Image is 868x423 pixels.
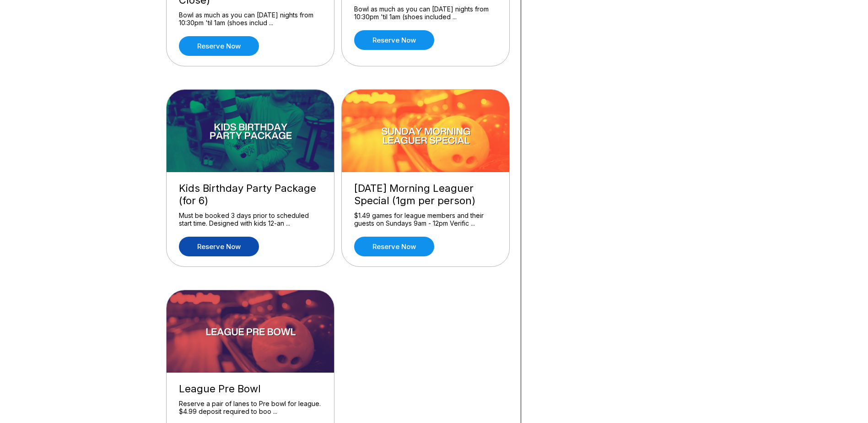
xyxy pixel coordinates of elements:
[179,383,322,395] div: League Pre Bowl
[354,211,497,228] div: $1.49 games for league members and their guests on Sundays 9am - 12pm Verific ...
[342,90,510,172] img: Sunday Morning Leaguer Special (1gm per person)
[167,290,335,373] img: League Pre Bowl
[179,400,322,416] div: Reserve a pair of lanes to Pre bowl for league. $4.99 deposit required to boo ...
[179,11,322,27] div: Bowl as much as you can [DATE] nights from 10:30pm 'til 1am (shoes includ ...
[354,30,434,50] a: Reserve now
[179,182,322,207] div: Kids Birthday Party Package (for 6)
[167,90,335,172] img: Kids Birthday Party Package (for 6)
[354,5,497,21] div: Bowl as much as you can [DATE] nights from 10:30pm 'til 1am (shoes included ...
[354,182,497,207] div: [DATE] Morning Leaguer Special (1gm per person)
[179,211,322,228] div: Must be booked 3 days prior to scheduled start time. Designed with kids 12-an ...
[179,237,259,256] a: Reserve now
[354,237,434,256] a: Reserve now
[179,36,259,56] a: Reserve now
